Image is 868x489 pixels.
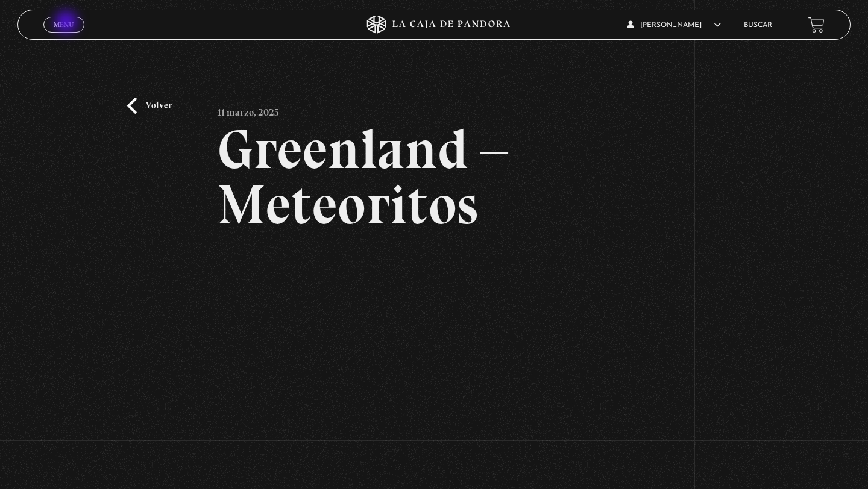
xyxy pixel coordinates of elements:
p: 11 marzo, 2025 [218,98,279,122]
span: Menu [54,21,74,28]
h2: Greenland – Meteoritos [218,122,651,232]
span: [PERSON_NAME] [627,22,721,29]
a: Buscar [744,22,772,29]
span: Cerrar [50,31,78,40]
a: View your shopping cart [808,17,825,33]
a: Volver [127,98,172,114]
